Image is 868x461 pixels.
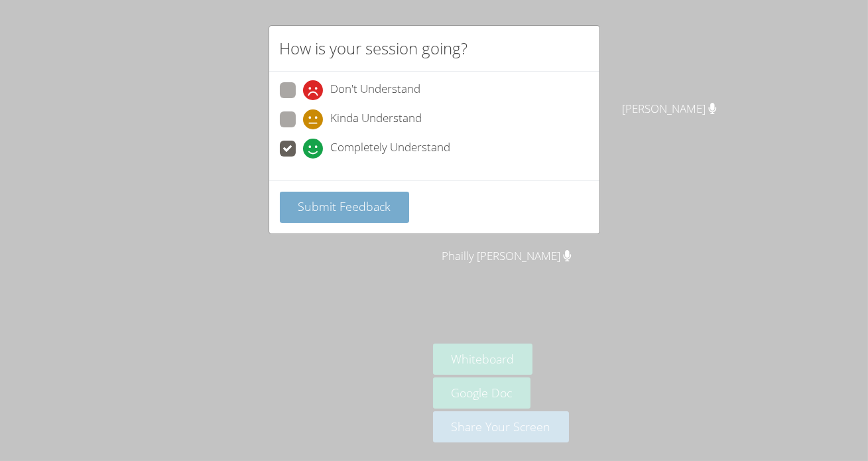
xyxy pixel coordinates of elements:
[280,36,468,60] h2: How is your session going?
[331,80,421,100] span: Don't Understand
[331,139,451,159] span: Completely Understand
[331,109,422,129] span: Kinda Understand
[280,192,410,223] button: Submit Feedback
[298,198,391,214] span: Submit Feedback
